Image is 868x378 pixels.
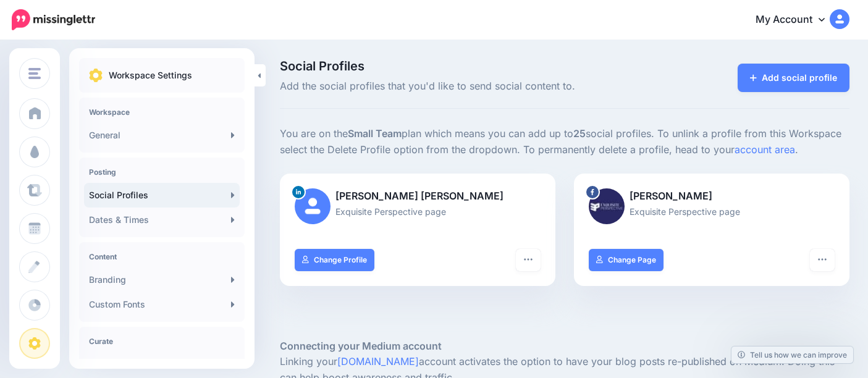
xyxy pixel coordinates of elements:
a: Branding [84,267,240,292]
img: settings.png [89,69,103,82]
a: Change Profile [295,249,374,271]
a: Add social profile [738,64,849,92]
h4: Content [89,252,235,261]
a: General [84,352,240,377]
a: Dates & Times [84,208,240,232]
b: Small Team [348,127,402,140]
p: [PERSON_NAME] [PERSON_NAME] [295,188,541,204]
a: Tell us how we can improve [731,346,853,363]
h4: Posting [89,167,235,177]
img: menu.png [28,68,41,79]
img: user_default_image.png [295,188,331,224]
a: account area [735,143,795,156]
img: Missinglettr [12,9,95,30]
a: Change Page [589,249,664,271]
h4: Curate [89,337,235,346]
p: Exquisite Perspective page [589,204,835,219]
span: Social Profiles [280,60,654,72]
span: Add the social profiles that you'd like to send social content to. [280,78,654,94]
p: You are on the plan which means you can add up to social profiles. To unlink a profile from this ... [280,126,849,158]
p: [PERSON_NAME] [589,188,835,204]
a: My Account [743,5,849,35]
a: [DOMAIN_NAME] [337,355,419,367]
img: 109731675_328716591859730_2624015725410576198_n-bsa145830.jpg [589,188,625,224]
b: 25 [573,127,586,140]
a: Social Profiles [84,183,240,208]
h4: Workspace [89,107,235,117]
p: Workspace Settings [109,68,192,83]
a: General [84,123,240,148]
h5: Connecting your Medium account [280,338,849,354]
p: Exquisite Perspective page [295,204,541,219]
a: Custom Fonts [84,292,240,317]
